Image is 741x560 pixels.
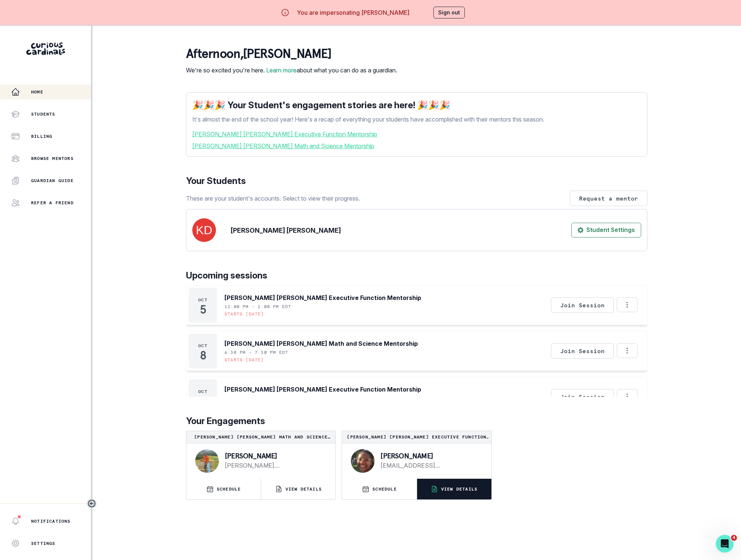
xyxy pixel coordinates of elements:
p: 12:00 PM - 1:00 PM EDT [224,304,291,310]
img: Curious Cardinals Logo [26,42,65,55]
p: Guardian Guide [31,178,74,184]
a: [PERSON_NAME] [PERSON_NAME] Executive Function Mentorship [192,130,641,139]
p: [PERSON_NAME] [PERSON_NAME] Math and Science Mentorship [189,434,332,440]
p: VIEW DETAILS [441,486,477,492]
button: Sign out [433,7,465,18]
p: 8 [200,352,206,359]
p: Starts [DATE] [224,357,264,363]
p: Settings [31,540,55,546]
p: Students [31,111,55,117]
p: SCHEDULE [217,486,241,492]
p: Oct [198,297,207,303]
span: 4 [731,535,737,541]
p: Notifications [31,518,71,524]
button: Request a mentor [570,191,647,206]
p: [PERSON_NAME] [PERSON_NAME] Executive Function Mentorship [345,434,488,440]
button: SCHEDULE [186,479,261,499]
button: Toggle sidebar [87,499,97,508]
p: afternoon , [PERSON_NAME] [186,47,397,61]
p: These are your student's accounts. Select to view their progress. [186,194,360,203]
button: Options [617,389,637,404]
p: Your Students [186,174,647,188]
p: 5 [200,306,206,313]
p: VIEW DETAILS [285,486,322,492]
p: [PERSON_NAME] [380,452,479,460]
p: We're so excited you're here. about what you can do as a guardian. [186,66,397,75]
p: Home [31,89,43,95]
button: VIEW DETAILS [417,479,491,499]
p: [PERSON_NAME] [PERSON_NAME] [231,225,341,235]
p: Billing [31,133,52,139]
p: 12:00 PM - 1:00 PM EDT [224,395,291,401]
p: [PERSON_NAME] [PERSON_NAME] Math and Science Mentorship [224,339,418,348]
p: [PERSON_NAME] [PERSON_NAME] Executive Function Mentorship [224,293,421,302]
p: Oct [198,389,207,395]
button: Join Session [551,389,614,404]
button: Join Session [551,297,614,313]
a: [PERSON_NAME] [PERSON_NAME] Math and Science Mentorship [192,141,641,150]
p: Browse Mentors [31,156,74,161]
p: Starts [DATE] [224,311,264,317]
p: 6:30 PM - 7:30 PM EDT [224,349,288,355]
p: It's almost the end of the school year! Here's a recap of everything your students have accomplis... [192,115,641,124]
button: Student Settings [571,223,641,238]
button: VIEW DETAILS [261,479,335,499]
button: Join Session [551,343,614,359]
p: Oct [198,343,207,349]
p: Your Engagements [186,414,647,428]
p: SCHEDULE [372,486,397,492]
p: [PERSON_NAME] [225,452,324,460]
p: 🎉🎉🎉 Your Student's engagement stories are here! 🎉🎉🎉 [192,99,641,112]
a: [EMAIL_ADDRESS][DOMAIN_NAME] [380,461,479,470]
p: [PERSON_NAME] [PERSON_NAME] Executive Function Mentorship [224,385,421,394]
button: SCHEDULE [342,479,416,499]
p: Refer a friend [31,200,74,206]
button: Options [617,343,637,358]
iframe: Intercom live chat [716,535,734,553]
p: You are impersonating [PERSON_NAME] [297,8,409,17]
button: Options [617,297,637,312]
a: [PERSON_NAME][EMAIL_ADDRESS][PERSON_NAME][DOMAIN_NAME] [225,461,324,470]
p: Upcoming sessions [186,269,647,282]
img: svg [192,218,216,242]
a: Learn more [266,66,297,74]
